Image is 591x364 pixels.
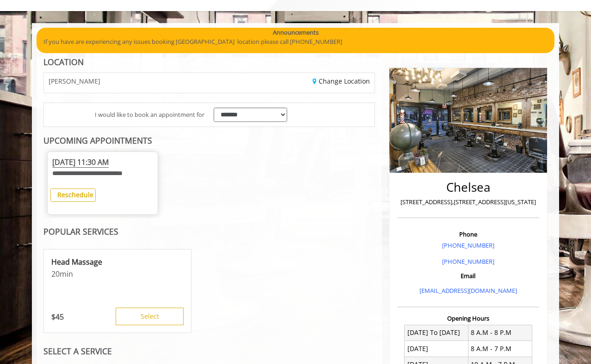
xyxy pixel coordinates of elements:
[51,312,55,322] span: $
[273,28,319,37] b: Announcements
[400,231,537,237] h3: Phone
[400,197,537,207] p: [STREET_ADDRESS],[STREET_ADDRESS][US_STATE]
[397,315,539,322] h3: Opening Hours
[43,37,548,47] p: If you have are experiencing any issues booking [GEOGRAPHIC_DATA] location please call [PHONE_NUM...
[50,188,96,202] button: Reschedule
[51,269,184,279] p: 20
[400,273,537,279] h3: Email
[442,257,494,266] a: [PHONE_NUMBER]
[43,347,375,356] div: SELECT A SERVICE
[116,308,184,325] button: Select
[51,312,64,322] p: 45
[405,325,468,340] td: [DATE] To [DATE]
[52,157,109,168] span: [DATE] 11:30 AM
[43,56,84,67] b: LOCATION
[60,269,73,279] span: min
[468,325,532,340] td: 8 A.M - 8 P.M
[400,181,537,194] h2: Chelsea
[49,78,100,85] span: [PERSON_NAME]
[43,135,152,146] b: UPCOMING APPOINTMENTS
[442,241,494,249] a: [PHONE_NUMBER]
[419,286,517,295] a: [EMAIL_ADDRESS][DOMAIN_NAME]
[468,341,532,357] td: 8 A.M - 7 P.M
[51,257,184,267] p: Head Massage
[405,341,468,357] td: [DATE]
[57,190,93,199] b: Reschedule
[95,110,204,120] span: I would like to book an appointment for
[313,77,370,85] a: Change Location
[43,226,118,237] b: POPULAR SERVICES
